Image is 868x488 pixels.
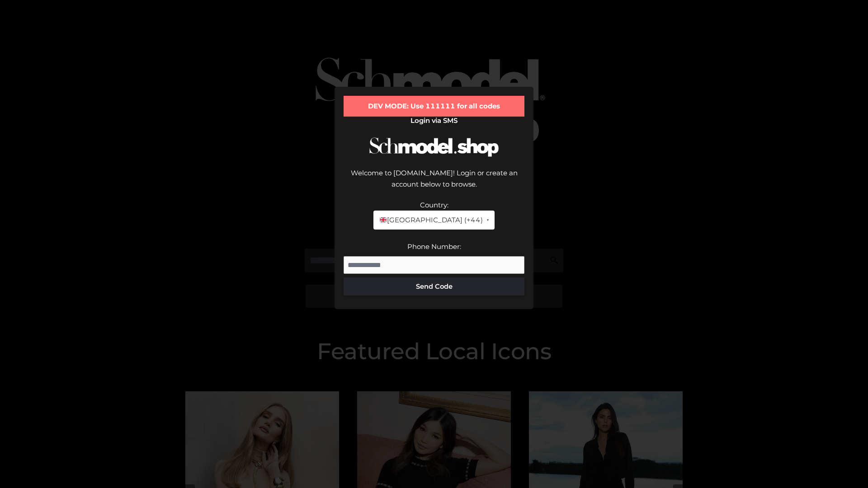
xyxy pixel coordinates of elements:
img: Schmodel Logo [366,129,502,165]
button: Send Code [344,277,524,296]
label: Country: [420,201,448,209]
div: DEV MODE: Use 111111 for all codes [344,96,524,117]
img: 🇬🇧 [380,216,387,223]
span: [GEOGRAPHIC_DATA] (+44) [379,214,482,226]
div: Welcome to [DOMAIN_NAME]! Login or create an account below to browse. [344,167,524,199]
h2: Login via SMS [344,117,524,125]
label: Phone Number: [407,242,461,251]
